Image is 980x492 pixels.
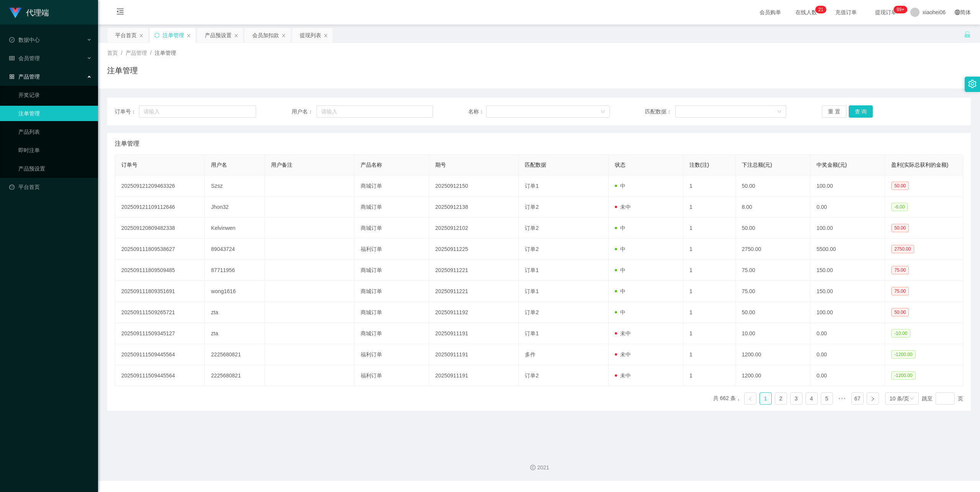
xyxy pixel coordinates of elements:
li: 5 [821,392,833,405]
td: 商城订单 [354,218,429,239]
span: / [121,50,122,56]
td: 1 [683,239,736,260]
span: 中 [615,267,626,273]
sup: 21 [815,6,826,13]
div: 注单管理 [163,28,184,43]
i: 图标: down [601,109,605,115]
a: 图标: dashboard平台首页 [9,179,92,195]
td: 1200.00 [736,365,810,386]
td: 75.00 [736,260,810,281]
span: 未中 [615,351,631,358]
td: 202509111509445564 [115,365,205,386]
span: -10.00 [891,329,910,338]
span: 中奖金额(元) [817,162,847,168]
span: 首页 [107,50,118,56]
span: 匹配数据： [645,108,675,116]
td: 20250912102 [429,218,519,239]
td: 1 [683,281,736,302]
a: 1 [760,393,771,404]
td: 2225680821 [205,344,265,365]
span: 订单2 [525,204,539,210]
span: 订单号 [121,162,137,168]
span: 订单2 [525,372,539,379]
span: -8.00 [891,203,908,211]
a: 产品预设置 [18,161,92,176]
span: 充值订单 [831,10,861,15]
i: 图标: right [871,397,875,401]
td: 50.00 [736,218,810,239]
span: 50.00 [891,182,909,190]
td: 20250911191 [429,365,519,386]
span: 2750.00 [891,245,914,253]
i: 图标: setting [968,80,977,88]
i: 图标: table [9,56,15,61]
li: 下一页 [867,392,879,405]
td: 商城订单 [354,281,429,302]
a: 产品列表 [18,124,92,139]
li: 1 [759,392,772,405]
a: 即时注单 [18,143,92,158]
td: 10.00 [736,323,810,344]
span: 产品管理 [9,74,40,80]
div: 会员加扣款 [252,28,279,43]
td: wong1616 [205,281,265,302]
td: 1 [683,260,736,281]
a: 5 [821,393,833,404]
td: 20250911221 [429,260,519,281]
span: 订单2 [525,225,539,231]
td: 50.00 [736,302,810,323]
input: 请输入 [139,105,256,118]
td: 8.00 [736,197,810,218]
i: 图标: sync [154,33,160,38]
td: 202509121209463326 [115,175,205,197]
i: 图标: close [323,33,328,38]
td: 5500.00 [810,239,885,260]
td: 福利订单 [354,365,429,386]
li: 上一页 [744,392,756,405]
td: 202509120809482338 [115,218,205,239]
div: 10 条/页 [890,393,909,404]
td: 202509111509445564 [115,344,205,365]
span: 匹配数据 [525,162,546,168]
span: 订单2 [525,246,539,252]
i: 图标: copyright [530,465,536,470]
i: 图标: appstore-o [9,74,15,79]
span: 注数(注) [689,162,709,168]
input: 请输入 [317,105,433,118]
span: 未中 [615,204,631,210]
span: 状态 [615,162,626,168]
a: 代理端 [9,9,49,15]
span: 用户名： [292,108,317,116]
i: 图标: unlock [964,31,971,38]
td: 2750.00 [736,239,810,260]
span: 中 [615,288,626,294]
span: 注单管理 [155,50,176,56]
span: 中 [615,246,626,252]
td: 20250911221 [429,281,519,302]
td: 202509111809351691 [115,281,205,302]
span: 50.00 [891,308,909,317]
td: 福利订单 [354,344,429,365]
span: 提现订单 [871,10,900,15]
i: 图标: left [748,397,753,401]
h1: 代理端 [26,0,49,25]
td: 商城订单 [354,323,429,344]
i: 图标: global [955,10,960,15]
td: zta [205,302,265,323]
span: 75.00 [891,266,909,274]
li: 向后 5 页 [836,392,848,405]
div: 2021 [104,464,974,472]
span: 多件 [525,351,536,358]
li: 4 [805,392,818,405]
span: 未中 [615,330,631,336]
span: 中 [615,309,626,315]
button: 查 询 [849,105,873,118]
td: 202509111809509485 [115,260,205,281]
span: 用户名 [211,162,227,168]
button: 重 置 [822,105,846,118]
span: ••• [836,392,848,405]
td: 1 [683,197,736,218]
td: Jhon32 [205,197,265,218]
i: 图标: check-circle-o [9,37,15,43]
td: 20250911191 [429,344,519,365]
